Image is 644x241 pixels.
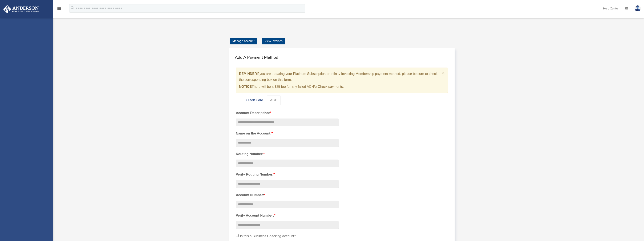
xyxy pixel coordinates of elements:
img: User Pic [635,5,641,11]
strong: NOTICE [239,85,252,88]
button: Close [442,71,445,75]
i: search [70,6,75,10]
a: ACH [267,96,281,105]
div: if you are updating your Platinum Subscription or Infinity Investing Membership payment method, p... [236,68,448,93]
label: Account Number: [236,192,339,198]
strong: REMINDER [239,72,257,76]
label: Routing Number: [236,151,339,157]
a: Manage Account [230,38,257,44]
label: Verify Routing Number: [236,172,339,177]
img: Anderson Advisors Platinum Portal [2,5,40,13]
label: Is this a Business Checking Account? [236,233,339,239]
label: Account Description: [236,110,339,116]
a: Credit Card [242,96,266,105]
i: menu [57,6,62,11]
h4: Add A Payment Method [233,52,451,62]
a: menu [57,7,62,11]
span: × [442,70,445,75]
a: View Invoices [262,38,285,44]
p: There will be a $25 fee for any failed ACH/e-Check payments. [239,84,440,90]
label: Name on the Account: [236,130,339,136]
input: Is this a Business Checking Account? [236,234,239,237]
label: Verify Account Number: [236,213,339,218]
